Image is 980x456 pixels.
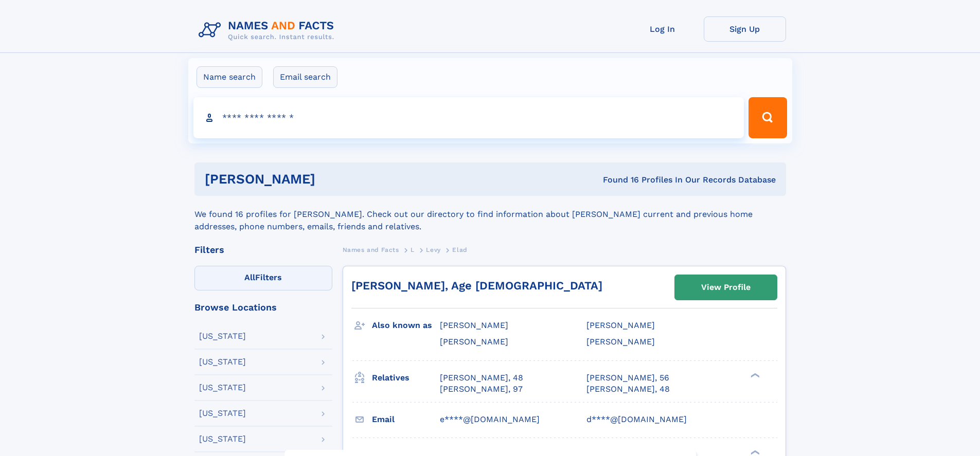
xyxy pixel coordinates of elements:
h3: Email [372,411,440,428]
div: [US_STATE] [199,332,246,340]
span: [PERSON_NAME] [586,320,655,330]
a: L [411,243,415,256]
div: [US_STATE] [199,409,246,417]
div: Filters [194,245,332,254]
div: [US_STATE] [199,384,246,392]
div: We found 16 profiles for [PERSON_NAME]. Check out our directory to find information about [PERSON... [194,196,786,233]
div: View Profile [701,276,751,299]
h3: Relatives [372,369,440,387]
label: Filters [194,266,332,290]
a: [PERSON_NAME], 97 [440,384,523,395]
span: [PERSON_NAME] [440,320,508,330]
a: [PERSON_NAME], Age [DEMOGRAPHIC_DATA] [351,279,602,292]
div: ❯ [748,372,760,378]
button: Search Button [749,97,787,138]
a: Levy [426,243,440,256]
span: Elad [452,246,467,253]
span: [PERSON_NAME] [586,337,655,346]
h1: [PERSON_NAME] [205,173,459,186]
div: ❯ [748,449,760,455]
div: Found 16 Profiles In Our Records Database [459,174,776,186]
span: All [244,272,255,282]
div: [US_STATE] [199,435,246,443]
a: Names and Facts [343,243,399,256]
a: [PERSON_NAME], 48 [586,384,670,395]
label: Name search [197,66,262,88]
a: [PERSON_NAME], 56 [586,372,669,384]
div: [US_STATE] [199,358,246,366]
label: Email search [273,66,337,88]
a: View Profile [675,275,777,300]
input: search input [193,97,744,138]
span: L [411,246,415,253]
div: Browse Locations [194,303,332,312]
span: Levy [426,246,440,253]
a: Log In [621,16,704,42]
a: Sign Up [704,16,786,42]
span: [PERSON_NAME] [440,337,508,346]
img: Logo Names and Facts [194,16,343,44]
a: [PERSON_NAME], 48 [440,372,523,384]
h3: Also known as [372,317,440,334]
